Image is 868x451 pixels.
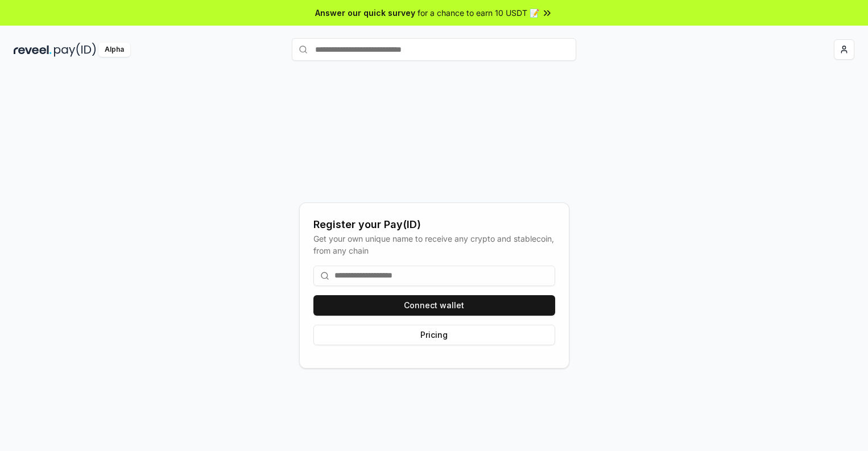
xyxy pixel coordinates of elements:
button: Pricing [313,325,555,345]
div: Register your Pay(ID) [313,217,555,233]
button: Connect wallet [313,295,555,316]
div: Alpha [98,43,130,57]
span: for a chance to earn 10 USDT 📝 [418,7,539,19]
img: reveel_dark [14,43,52,57]
div: Get your own unique name to receive any crypto and stablecoin, from any chain [313,233,555,256]
img: pay_id [54,43,96,57]
span: Answer our quick survey [315,7,415,19]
